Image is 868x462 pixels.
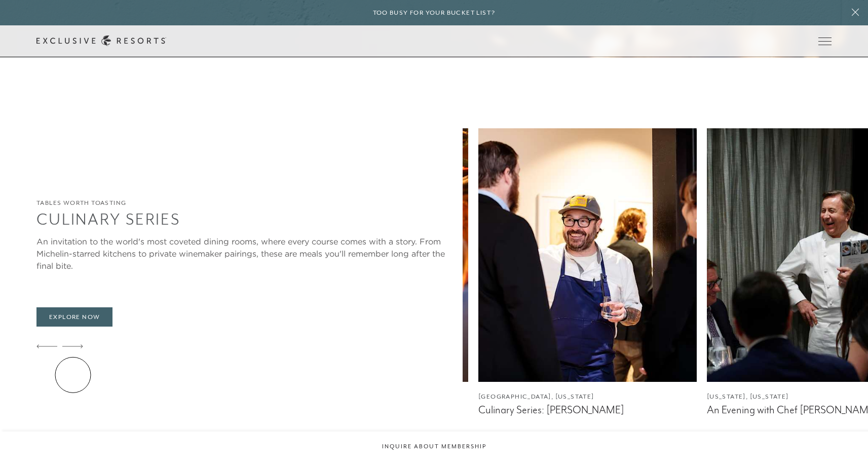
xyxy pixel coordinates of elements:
[36,307,112,327] a: Explore Now
[818,38,832,45] button: Open navigation
[36,235,452,272] div: An invitation to the world's most coveted dining rooms, where every course comes with a story. Fr...
[36,198,452,208] h6: Tables Worth Toasting
[373,8,496,18] h6: Too busy for your bucket list?
[478,392,697,402] figcaption: [GEOGRAPHIC_DATA], [US_STATE]
[478,404,697,416] figcaption: Culinary Series: [PERSON_NAME]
